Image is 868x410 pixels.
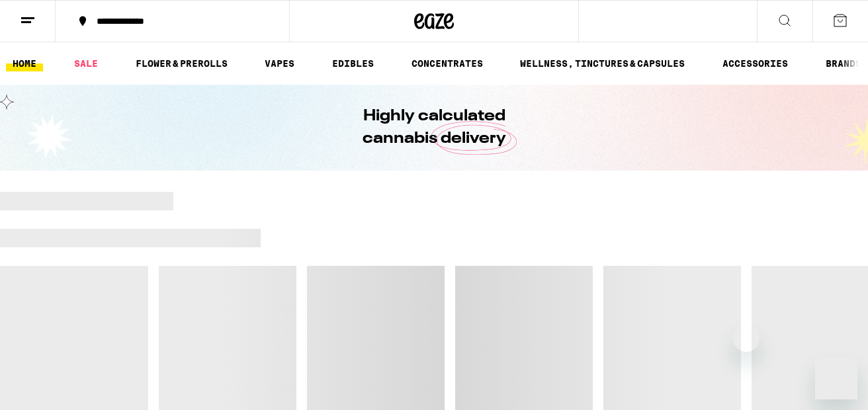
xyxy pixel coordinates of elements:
a: SALE [67,56,105,71]
iframe: Button to launch messaging window [815,357,857,399]
a: BRANDS [819,56,868,71]
a: WELLNESS, TINCTURES & CAPSULES [513,56,691,71]
a: CONCENTRATES [405,56,490,71]
iframe: Close message [733,325,759,352]
a: ACCESSORIES [716,56,795,71]
a: VAPES [258,56,301,71]
a: EDIBLES [325,56,380,71]
h1: Highly calculated cannabis delivery [325,105,543,150]
a: FLOWER & PREROLLS [129,56,234,71]
a: HOME [6,56,43,71]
